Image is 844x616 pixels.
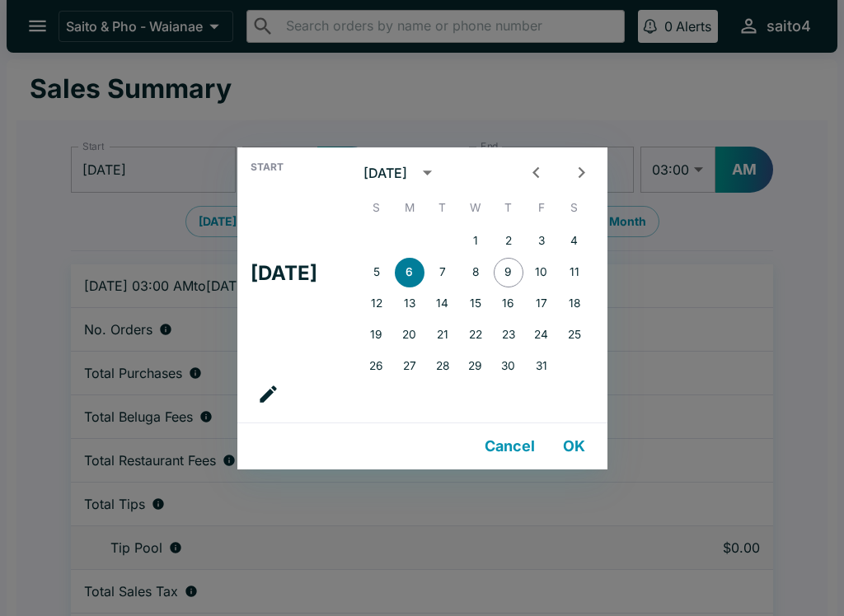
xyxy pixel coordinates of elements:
[494,226,523,256] button: 2
[362,352,392,381] button: 26
[251,161,284,174] span: Start
[395,289,424,319] button: 13
[461,320,490,350] button: 22
[362,192,392,225] span: Sunday
[494,258,523,287] button: 9
[560,289,589,319] button: 18
[527,352,556,381] button: 31
[461,289,490,319] button: 15
[494,192,523,225] span: Thursday
[521,157,551,188] button: Previous month
[548,430,601,463] button: OK
[428,192,457,225] span: Tuesday
[527,258,556,287] button: 10
[461,352,490,381] button: 29
[251,261,317,286] h4: [DATE]
[362,289,392,319] button: 12
[395,320,424,350] button: 20
[428,258,457,287] button: 7
[363,165,407,181] div: [DATE]
[494,289,523,319] button: 16
[461,192,490,225] span: Wednesday
[395,192,424,225] span: Monday
[494,320,523,350] button: 23
[362,258,392,287] button: 5
[395,258,424,287] button: 6
[428,352,457,381] button: 28
[494,352,523,381] button: 30
[527,320,556,350] button: 24
[527,192,556,225] span: Friday
[527,289,556,319] button: 17
[428,289,457,319] button: 14
[560,320,589,350] button: 25
[560,226,589,256] button: 4
[461,258,490,287] button: 8
[395,352,424,381] button: 27
[560,192,589,225] span: Saturday
[412,157,443,188] button: calendar view is open, switch to year view
[478,430,542,463] button: Cancel
[560,258,589,287] button: 11
[461,226,490,256] button: 1
[527,226,556,256] button: 3
[428,320,457,350] button: 21
[362,320,392,350] button: 19
[251,376,286,412] button: calendar view is open, go to text input view
[566,157,597,188] button: Next month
